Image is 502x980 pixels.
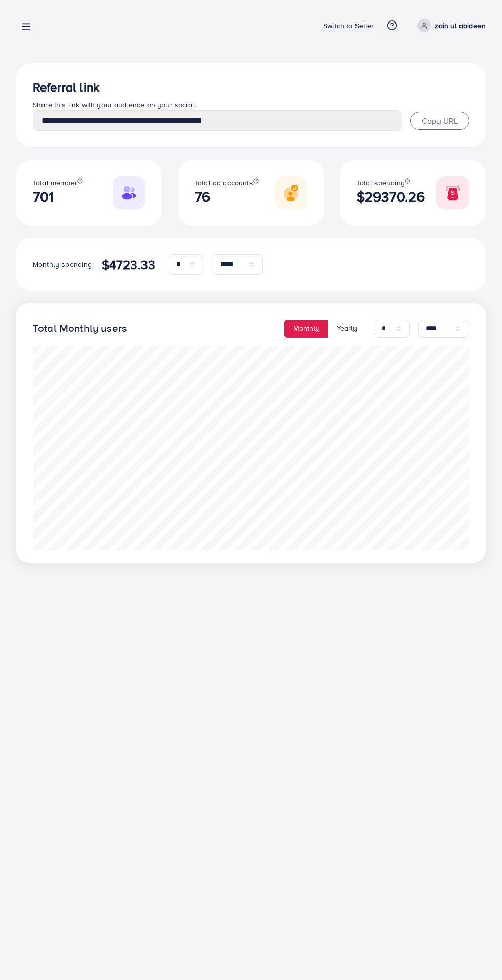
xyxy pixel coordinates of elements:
[436,176,469,209] img: Responsive image
[33,100,196,110] span: Share this link with your audience on your social.
[195,177,253,188] span: Total ad accounts
[33,188,83,205] h2: 701
[357,177,405,188] span: Total spending
[33,177,77,188] span: Total member
[413,19,486,32] a: zain ul abideen
[435,19,486,32] p: zain ul abideen
[328,320,366,338] button: Yearly
[33,322,127,335] h4: Total Monthly users
[33,258,94,271] p: Monthly spending:
[275,176,307,209] img: Responsive image
[323,19,374,32] p: Switch to Seller
[410,112,469,130] button: Copy URL
[357,188,425,205] h2: $29370.26
[113,176,145,209] img: Responsive image
[458,934,494,972] iframe: Chat
[284,320,328,338] button: Monthly
[195,188,259,205] h2: 76
[33,80,469,95] h3: Referral link
[422,115,458,126] span: Copy URL
[102,257,155,272] h4: $4723.33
